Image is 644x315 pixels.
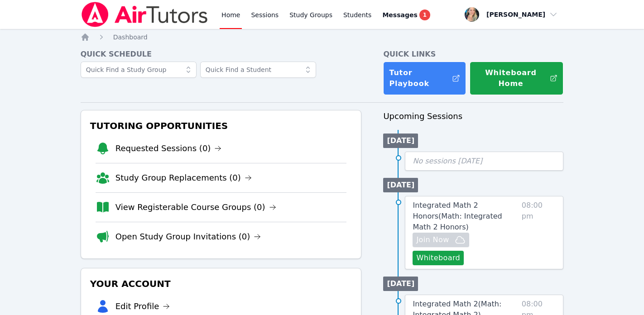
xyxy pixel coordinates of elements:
[416,234,449,245] span: Join Now
[383,134,418,148] li: [DATE]
[113,33,148,41] span: Dashboard
[88,276,354,292] h3: Your Account
[115,201,276,214] a: View Registerable Course Groups (0)
[383,178,418,192] li: [DATE]
[383,277,418,291] li: [DATE]
[522,200,556,265] span: 08:00 pm
[115,142,222,155] a: Requested Sessions (0)
[383,49,563,60] h4: Quick Links
[115,300,170,313] a: Edit Profile
[81,33,564,42] nav: Breadcrumb
[413,200,518,233] a: Integrated Math 2 Honors(Math: Integrated Math 2 Honors)
[470,62,563,95] button: Whiteboard Home
[88,118,354,134] h3: Tutoring Opportunities
[113,33,148,42] a: Dashboard
[413,233,469,247] button: Join Now
[383,62,466,95] a: Tutor Playbook
[382,10,417,19] span: Messages
[383,110,563,123] h3: Upcoming Sessions
[419,10,430,20] span: 1
[115,172,252,184] a: Study Group Replacements (0)
[413,157,482,165] span: No sessions [DATE]
[115,230,261,243] a: Open Study Group Invitations (0)
[413,201,502,231] span: Integrated Math 2 Honors ( Math: Integrated Math 2 Honors )
[81,49,362,60] h4: Quick Schedule
[413,251,464,265] button: Whiteboard
[81,62,197,78] input: Quick Find a Study Group
[81,2,209,27] img: Air Tutors
[200,62,316,78] input: Quick Find a Student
